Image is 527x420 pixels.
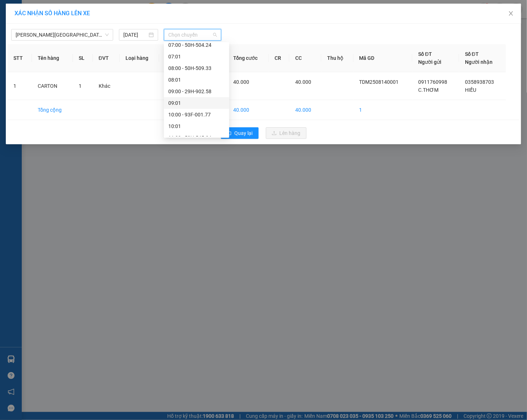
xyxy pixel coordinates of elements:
span: Người gửi [418,59,441,65]
span: Nhận: [57,7,74,15]
span: Gửi: [6,7,17,15]
th: Tên hàng [32,44,73,72]
div: HIẾU [57,24,106,32]
span: TDM2508140001 [359,79,399,85]
div: 09:00 - 29H-902.58 [168,87,225,95]
th: Ghi chú [159,44,193,72]
th: CC [289,44,321,72]
span: HIẾU [465,87,476,93]
th: SL [73,44,93,72]
div: 11:00 - 50H-545.34 [168,134,225,142]
th: Mã GD [354,44,412,72]
th: STT [8,44,32,72]
span: Hồ Chí Minh - Lộc Ninh [16,29,109,40]
div: VP Thủ Dầu Một [6,6,52,24]
span: 0911760998 [418,79,447,85]
th: Tổng cước [227,44,269,72]
div: 09:01 [168,99,225,107]
th: CR [269,44,290,72]
td: CARTON [32,72,73,100]
div: 08:01 [168,76,225,84]
span: 1 [79,83,82,89]
button: Close [501,4,521,24]
td: Tổng cộng [32,100,73,120]
span: CC : [55,49,66,56]
span: Chọn chuyến [168,29,217,40]
span: 0358938703 [465,79,494,85]
th: ĐVT [93,44,120,72]
span: Quay lại [235,129,253,137]
span: Số ĐT [418,51,432,57]
div: 40.000 [55,47,107,57]
div: VP Chơn Thành [57,6,106,24]
td: 40.000 [227,100,269,120]
span: Số ĐT [465,51,479,57]
td: 1 [354,100,412,120]
button: rollbackQuay lại [221,127,259,139]
td: 1 [8,72,32,100]
div: 10:01 [168,122,225,130]
div: 07:00 - 50H-504.24 [168,41,225,49]
div: 10:00 - 93F-001.77 [168,111,225,119]
button: uploadLên hàng [266,127,306,139]
div: 08:00 - 50H-509.33 [168,64,225,72]
span: close [508,11,514,16]
th: Thu hộ [321,44,354,72]
td: Khác [93,72,120,100]
span: 40.000 [233,79,249,85]
input: 14/08/2025 [123,31,147,39]
td: 40.000 [289,100,321,120]
span: C.THƠM [418,87,439,93]
div: C.THƠM [6,24,52,32]
span: XÁC NHẬN SỐ HÀNG LÊN XE [15,10,90,17]
th: Loại hàng [120,44,159,72]
span: Người nhận [465,59,493,65]
div: 07:01 [168,53,225,61]
span: 40.000 [295,79,311,85]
